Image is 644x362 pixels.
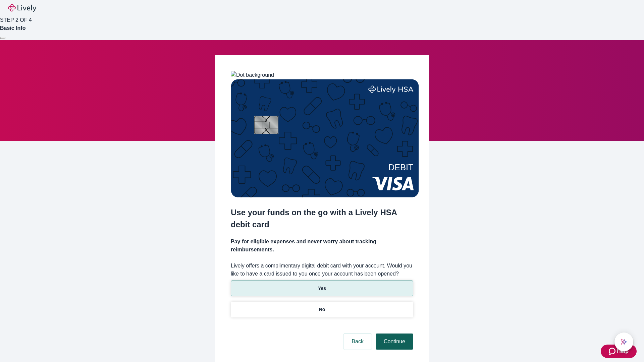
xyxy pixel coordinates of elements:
h2: Use your funds on the go with a Lively HSA debit card [231,206,413,231]
button: Zendesk support iconHelp [601,345,637,358]
img: Debit card [231,79,419,197]
img: Lively [8,4,36,12]
svg: Lively AI Assistant [621,339,627,345]
button: No [231,302,413,317]
button: Yes [231,281,413,296]
h4: Pay for eligible expenses and never worry about tracking reimbursements. [231,238,413,254]
button: chat [614,333,633,351]
p: Yes [318,285,326,292]
button: Back [343,334,372,350]
img: Dot background [231,71,274,79]
span: Help [617,347,629,355]
p: No [319,306,325,313]
label: Lively offers a complimentary digital debit card with your account. Would you like to have a card... [231,262,413,278]
button: Continue [376,334,413,350]
svg: Zendesk support icon [609,347,617,355]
